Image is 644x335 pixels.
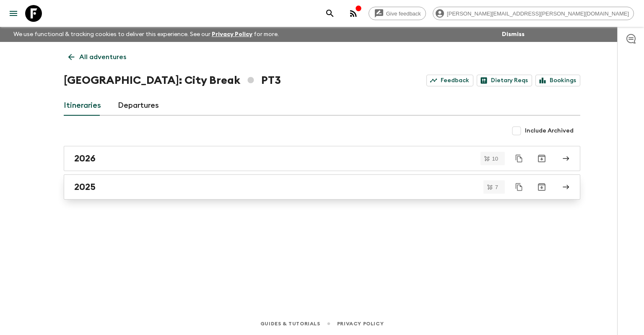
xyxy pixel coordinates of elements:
h1: [GEOGRAPHIC_DATA]: City Break PT3 [64,72,281,89]
span: Give feedback [382,10,426,17]
span: 7 [490,184,503,190]
a: Dietary Reqs [477,75,532,86]
p: All adventures [79,52,126,62]
a: Itineraries [64,96,101,116]
a: Guides & Tutorials [260,319,320,328]
h2: 2025 [74,182,96,192]
a: Privacy Policy [212,31,252,37]
a: Bookings [535,75,580,86]
h2: 2026 [74,153,96,164]
a: 2025 [64,174,580,200]
span: 10 [487,156,503,161]
button: Archive [533,150,550,167]
a: Feedback [426,75,473,86]
div: [PERSON_NAME][EMAIL_ADDRESS][PERSON_NAME][DOMAIN_NAME] [433,7,634,20]
a: Give feedback [369,7,426,20]
button: Dismiss [500,29,527,40]
a: All adventures [64,49,131,65]
button: menu [5,5,22,22]
p: We use functional & tracking cookies to deliver this experience. See our for more. [10,27,282,42]
span: [PERSON_NAME][EMAIL_ADDRESS][PERSON_NAME][DOMAIN_NAME] [442,10,634,17]
a: Departures [118,96,159,116]
button: Duplicate [512,179,527,195]
button: search adventures [322,5,338,22]
button: Archive [533,179,550,195]
span: Include Archived [525,127,574,135]
a: Privacy Policy [337,319,384,328]
a: 2026 [64,146,580,171]
button: Duplicate [512,151,527,166]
